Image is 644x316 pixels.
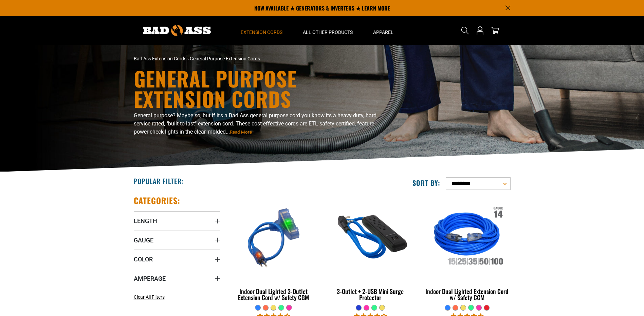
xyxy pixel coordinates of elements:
summary: Amperage [134,269,220,288]
a: blue Indoor Dual Lighted 3-Outlet Extension Cord w/ Safety CGM [231,195,317,304]
p: General purpose? Maybe so, but if it's a Bad Ass general purpose cord you know its a heavy duty, ... [134,112,382,136]
h2: Popular Filter: [134,177,184,185]
a: Clear All Filters [134,294,167,301]
span: Apparel [373,29,393,35]
summary: Search [460,25,471,36]
span: General Purpose Extension Cords [190,56,260,61]
span: Color [134,255,153,263]
summary: Extension Cords [231,16,293,45]
a: blue 3-Outlet + 2-USB Mini Surge Protector [327,195,413,304]
div: 3-Outlet + 2-USB Mini Surge Protector [327,288,413,300]
h1: General Purpose Extension Cords [134,68,382,109]
summary: Apparel [363,16,404,45]
div: Indoor Dual Lighted Extension Cord w/ Safety CGM [424,288,510,300]
div: Indoor Dual Lighted 3-Outlet Extension Cord w/ Safety CGM [231,288,317,300]
summary: Gauge [134,231,220,250]
summary: Length [134,211,220,230]
span: Extension Cords [241,29,282,35]
img: Bad Ass Extension Cords [143,25,211,36]
img: Indoor Dual Lighted Extension Cord w/ Safety CGM [424,199,510,277]
label: Sort by: [412,178,440,187]
span: All Other Products [303,29,353,35]
h2: Categories: [134,195,181,206]
span: Read More [230,130,252,135]
span: › [187,56,189,61]
summary: All Other Products [293,16,363,45]
nav: breadcrumbs [134,55,382,62]
a: Indoor Dual Lighted Extension Cord w/ Safety CGM Indoor Dual Lighted Extension Cord w/ Safety CGM [424,195,510,304]
span: Amperage [134,275,166,282]
img: blue [328,199,413,277]
span: Gauge [134,236,153,244]
img: blue [231,199,316,277]
span: Length [134,217,157,225]
summary: Color [134,250,220,269]
a: Bad Ass Extension Cords [134,56,186,61]
span: Clear All Filters [134,294,165,300]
